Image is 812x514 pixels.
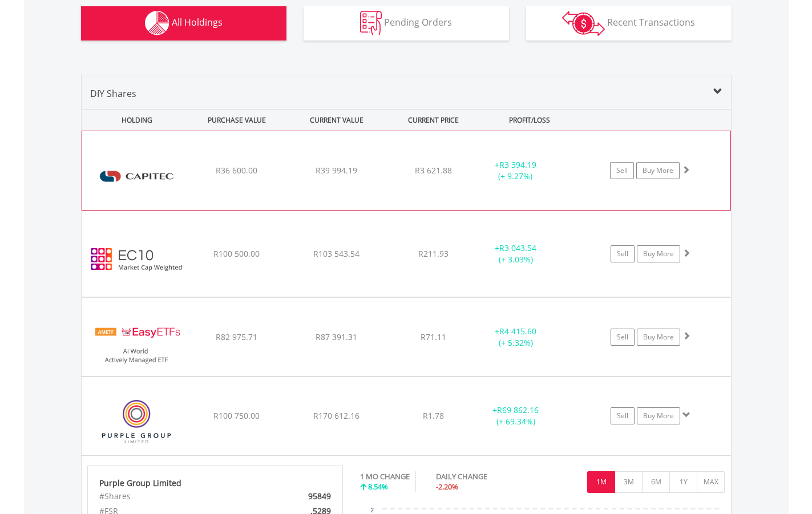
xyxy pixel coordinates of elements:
[436,471,527,482] div: DAILY CHANGE
[473,326,559,349] div: + (+ 5.32%)
[145,11,169,35] img: holdings-wht.png
[82,110,186,131] div: HOLDING
[421,331,446,342] span: R71.11
[213,410,260,421] span: R100 750.00
[611,245,635,262] a: Sell
[418,248,449,259] span: R211.93
[637,245,680,262] a: Buy More
[637,329,680,346] a: Buy More
[669,471,697,493] button: 1Y
[526,6,732,41] button: Recent Transactions
[481,110,579,131] div: PROFIT/LOSS
[642,471,670,493] button: 6M
[415,165,452,176] span: R3 621.88
[88,145,186,207] img: EQU.ZA.CPI.png
[304,6,509,41] button: Pending Orders
[313,248,359,259] span: R103 543.54
[587,471,615,493] button: 1M
[497,404,539,415] span: R69 862.16
[499,159,536,170] span: R3 394.19
[360,11,382,35] img: pending_instructions-wht.png
[90,87,136,100] span: DIY Shares
[316,165,357,176] span: R39 994.19
[636,162,680,179] a: Buy More
[473,242,559,265] div: + (+ 3.03%)
[216,165,257,176] span: R36 600.00
[637,407,680,424] a: Buy More
[499,326,536,337] span: R4 415.60
[213,248,260,259] span: R100 500.00
[91,489,257,504] div: #Shares
[473,404,559,427] div: + (+ 69.34%)
[499,242,536,253] span: R3 043.54
[216,331,257,342] span: R82 975.71
[313,410,359,421] span: R170 612.16
[368,481,388,492] span: 8.54%
[87,312,185,373] img: EQU.ZA.EASYAI.png
[611,329,635,346] a: Sell
[610,162,634,179] a: Sell
[87,391,185,452] img: EQU.ZA.PPE.png
[472,159,558,182] div: + (+ 9.27%)
[607,16,695,29] span: Recent Transactions
[423,410,444,421] span: R1.78
[316,331,357,342] span: R87 391.31
[99,477,331,489] div: Purple Group Limited
[615,471,643,493] button: 3M
[87,225,185,294] img: EC10.EC.EC10.png
[387,110,478,131] div: CURRENT PRICE
[562,11,605,36] img: transactions-zar-wht.png
[370,507,374,513] text: 2
[384,16,452,29] span: Pending Orders
[172,16,223,29] span: All Holdings
[611,407,635,424] a: Sell
[81,6,286,41] button: All Holdings
[256,489,339,504] div: 95849
[288,110,386,131] div: CURRENT VALUE
[360,471,410,482] div: 1 MO CHANGE
[436,481,458,492] span: -2.20%
[188,110,286,131] div: PURCHASE VALUE
[697,471,725,493] button: MAX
